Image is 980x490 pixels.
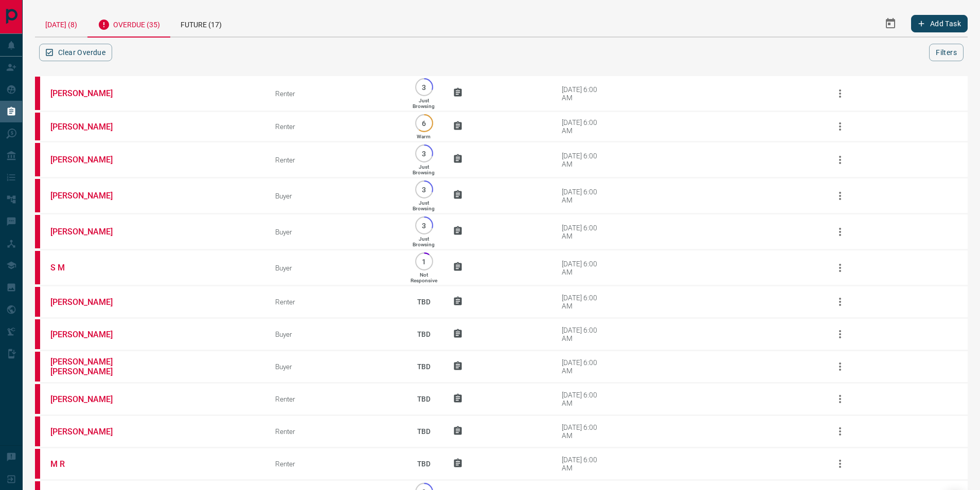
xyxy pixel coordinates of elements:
[562,294,605,310] div: [DATE] 6:00 AM
[411,272,437,283] p: Not Responsive
[562,326,605,342] div: [DATE] 6:00 AM
[420,258,428,265] p: 1
[420,83,428,91] p: 3
[35,287,40,317] div: property.ca
[411,385,437,413] p: TBD
[562,118,605,135] div: [DATE] 6:00 AM
[35,113,40,140] div: property.ca
[420,119,428,127] p: 6
[170,10,232,37] div: Future (17)
[35,77,40,110] div: property.ca
[562,224,605,240] div: [DATE] 6:00 AM
[275,395,395,403] div: Renter
[275,330,395,338] div: Buyer
[50,227,128,237] a: [PERSON_NAME]
[562,391,605,407] div: [DATE] 6:00 AM
[562,423,605,440] div: [DATE] 6:00 AM
[35,416,40,446] div: property.ca
[50,155,128,165] a: [PERSON_NAME]
[35,352,40,382] div: property.ca
[275,362,395,371] div: Buyer
[413,98,435,109] p: Just Browsing
[50,263,128,273] a: S M
[411,288,437,316] p: TBD
[35,215,40,248] div: property.ca
[420,150,428,157] p: 3
[35,384,40,414] div: property.ca
[413,164,435,175] p: Just Browsing
[562,188,605,204] div: [DATE] 6:00 AM
[413,200,435,211] p: Just Browsing
[911,15,968,32] button: Add Task
[275,298,395,306] div: Renter
[87,10,170,38] div: Overdue (35)
[35,449,40,479] div: property.ca
[878,11,903,36] button: Select Date Range
[417,134,431,139] p: Warm
[275,89,395,98] div: Renter
[562,152,605,168] div: [DATE] 6:00 AM
[562,260,605,276] div: [DATE] 6:00 AM
[35,179,40,212] div: property.ca
[275,228,395,236] div: Buyer
[562,85,605,102] div: [DATE] 6:00 AM
[275,192,395,200] div: Buyer
[35,143,40,176] div: property.ca
[562,456,605,472] div: [DATE] 6:00 AM
[275,460,395,468] div: Renter
[413,236,435,247] p: Just Browsing
[275,156,395,164] div: Renter
[420,186,428,193] p: 3
[420,222,428,229] p: 3
[50,357,128,376] a: [PERSON_NAME] [PERSON_NAME]
[50,297,128,307] a: [PERSON_NAME]
[275,427,395,435] div: Renter
[562,358,605,375] div: [DATE] 6:00 AM
[411,353,437,380] p: TBD
[411,418,437,445] p: TBD
[50,330,128,339] a: [PERSON_NAME]
[35,251,40,284] div: property.ca
[50,122,128,132] a: [PERSON_NAME]
[50,459,128,469] a: M R
[35,10,87,37] div: [DATE] (8)
[275,122,395,131] div: Renter
[275,264,395,272] div: Buyer
[35,319,40,349] div: property.ca
[39,44,112,61] button: Clear Overdue
[50,191,128,201] a: [PERSON_NAME]
[411,320,437,348] p: TBD
[50,88,128,98] a: [PERSON_NAME]
[50,394,128,404] a: [PERSON_NAME]
[50,427,128,437] a: [PERSON_NAME]
[929,44,964,61] button: Filters
[411,450,437,478] p: TBD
